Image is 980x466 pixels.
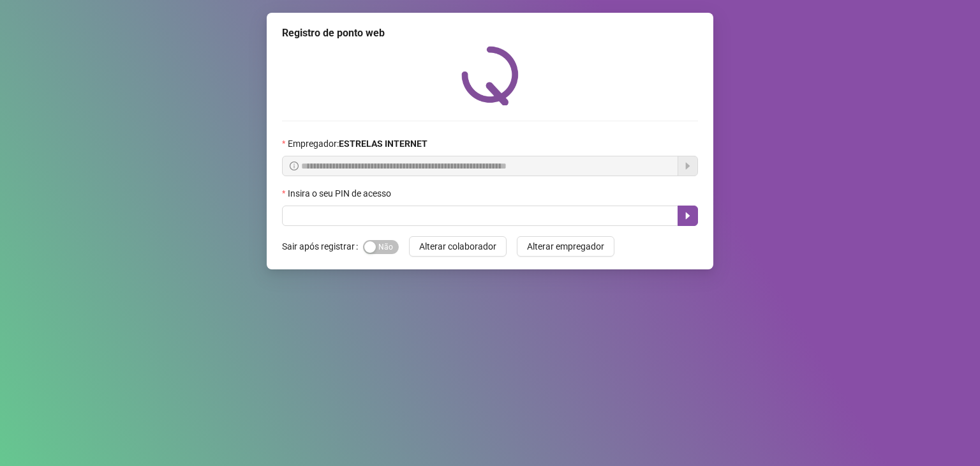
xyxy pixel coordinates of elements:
[290,162,299,170] span: info-circle
[409,236,507,257] button: Alterar colaborador
[282,236,363,257] label: Sair após registrar
[527,239,604,253] span: Alterar empregador
[282,186,399,200] label: Insira o seu PIN de acesso
[282,26,698,41] div: Registro de ponto web
[288,137,427,151] span: Empregador :
[419,239,496,253] span: Alterar colaborador
[517,236,614,257] button: Alterar empregador
[339,139,427,149] strong: ESTRELAS INTERNET
[683,211,693,221] span: caret-right
[461,46,519,105] img: QRPoint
